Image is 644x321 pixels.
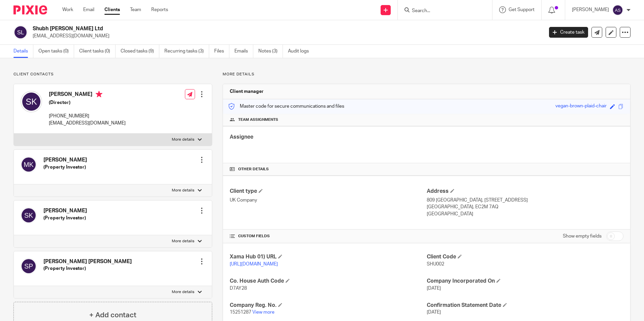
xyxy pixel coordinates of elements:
a: View more [252,310,275,315]
h5: (Property Investor) [43,265,132,272]
p: UK Company [230,197,426,204]
h4: Company Incorporated On [427,278,623,285]
h4: Client Code [427,253,623,260]
p: [PHONE_NUMBER] [49,113,126,119]
a: Details [13,45,33,58]
img: svg%3E [612,5,623,15]
h4: Client type [230,188,426,195]
img: Pixie [13,5,47,14]
a: Email [83,6,94,13]
div: vegan-brown-plaid-chair [555,103,607,110]
img: svg%3E [21,207,37,223]
h5: (Property Investor) [43,164,87,171]
h4: Address [427,188,623,195]
p: [EMAIL_ADDRESS][DOMAIN_NAME] [49,120,126,127]
a: Audit logs [288,45,314,58]
span: Change Client type [259,189,263,193]
a: Recurring tasks (3) [164,45,209,58]
a: Emails [234,45,253,58]
a: [URL][DOMAIN_NAME] [230,262,278,266]
span: [DATE] [427,286,441,291]
p: Client contacts [13,72,212,77]
span: Other details [238,167,269,172]
img: svg%3E [13,25,28,39]
h4: Company Reg. No. [230,302,426,309]
i: Primary [96,91,102,98]
h4: Co. House Auth Code [230,278,426,285]
h5: (Property Investor) [43,215,87,221]
p: Master code for secure communications and files [228,103,344,110]
h4: + Add contact [89,310,136,320]
img: svg%3E [21,258,37,274]
span: Edit Confirmation Statement Date [503,303,507,307]
p: [PERSON_NAME] [572,6,609,13]
h4: Confirmation Statement Date [427,302,623,309]
span: [DATE] [427,310,441,315]
span: Edit Address [450,189,454,193]
a: Notes (3) [258,45,283,58]
p: More details [172,188,194,193]
p: More details [172,289,194,295]
p: [EMAIL_ADDRESS][DOMAIN_NAME] [33,33,539,39]
p: More details [223,72,631,77]
p: More details [172,137,194,142]
p: [GEOGRAPHIC_DATA] [427,211,623,217]
a: Files [214,45,229,58]
h4: [PERSON_NAME] [43,156,87,164]
a: Client tasks (0) [79,45,116,58]
span: Edit code [610,104,615,109]
a: Send new email [591,27,602,38]
span: Edit Company Incorporated On [496,279,501,283]
span: SHU002 [427,262,444,266]
h4: Xama Hub 01) URL [230,253,426,260]
a: Team [130,6,141,13]
h4: [PERSON_NAME] [PERSON_NAME] [43,258,132,265]
h5: (Director) [49,99,126,106]
span: Team assignments [238,117,278,122]
a: Create task [549,27,588,38]
h3: Client manager [230,88,264,95]
span: D7AY28 [230,286,247,291]
span: Edit Xama Hub 01) URL [278,254,282,258]
a: Closed tasks (9) [121,45,159,58]
span: Edit Co. House Auth Code [286,279,290,283]
h4: [PERSON_NAME] [49,91,126,99]
img: svg%3E [21,91,42,112]
h4: CUSTOM FIELDS [230,234,426,239]
span: Edit Client Code [458,254,462,258]
h4: [PERSON_NAME] [43,207,87,214]
a: Edit client [606,27,616,38]
a: Reports [151,6,168,13]
span: Assignee [230,134,253,140]
a: Work [62,6,73,13]
span: 15251287 [230,310,251,315]
p: [GEOGRAPHIC_DATA], EC2M 7AQ [427,204,623,210]
label: Show empty fields [563,233,602,240]
span: Copy to clipboard [618,104,623,109]
span: Edit Company Reg. No. [278,303,282,307]
img: svg%3E [21,156,37,173]
h2: Shubh [PERSON_NAME] Ltd [33,25,438,32]
p: More details [172,239,194,244]
a: Clients [104,6,120,13]
a: Open tasks (0) [38,45,74,58]
input: Search [411,8,472,14]
p: 809 [GEOGRAPHIC_DATA], [STREET_ADDRESS] [427,197,623,204]
span: Get Support [509,7,535,12]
